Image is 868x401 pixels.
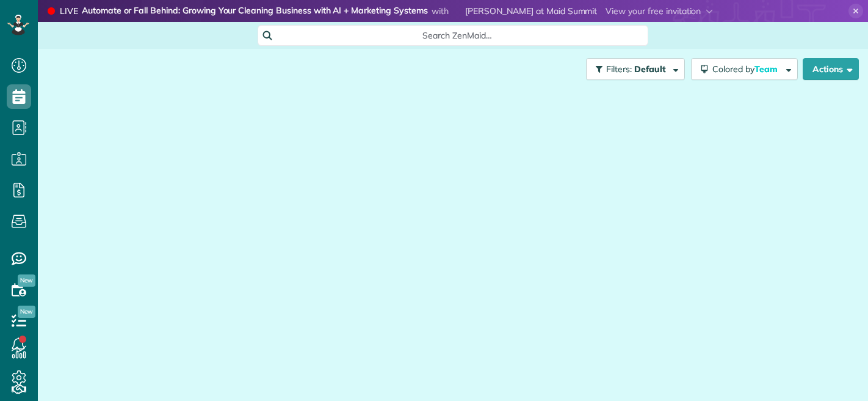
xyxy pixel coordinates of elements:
button: Actions [803,58,859,80]
span: [PERSON_NAME] at Maid Summit [465,6,597,17]
button: Filters: Default [586,58,685,80]
span: Default [634,64,667,75]
span: Team [754,64,779,75]
span: Colored by [712,64,782,75]
span: with [432,6,449,17]
button: Colored byTeam [691,58,798,80]
strong: Automate or Fall Behind: Growing Your Cleaning Business with AI + Marketing Systems [82,5,428,18]
a: Filters: Default [580,58,685,80]
span: New [18,274,35,287]
span: Filters: [606,64,632,75]
img: dan-young.jpg [450,6,460,16]
span: New [18,306,35,318]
